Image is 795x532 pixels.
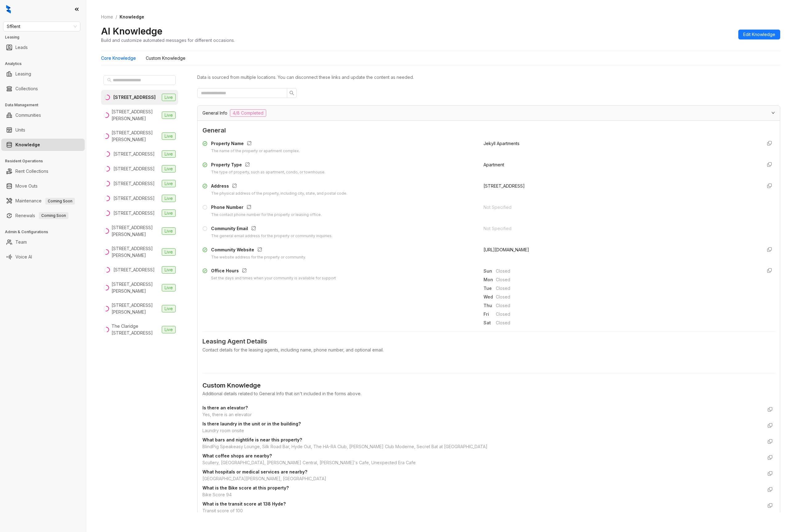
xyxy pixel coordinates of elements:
[483,247,529,252] span: [URL][DOMAIN_NAME]
[112,129,159,143] div: [STREET_ADDRESS][PERSON_NAME]
[112,281,159,294] div: [STREET_ADDRESS][PERSON_NAME]
[107,78,112,82] span: search
[45,198,75,205] span: Coming Soon
[197,74,780,81] div: Data is sourced from multiple locations. You can disconnect these links and update the content as...
[202,411,763,418] div: Yes, there is an elevator
[1,165,85,177] li: Rent Collections
[162,195,176,202] span: Live
[202,421,301,426] strong: Is there laundry in the unit or in the building?
[483,276,496,283] span: Mon
[1,251,85,263] li: Voice AI
[15,209,68,222] a: RenewalsComing Soon
[5,102,86,108] h3: Data Management
[483,319,496,326] span: Sat
[483,183,757,189] div: [STREET_ADDRESS]
[112,245,159,259] div: [STREET_ADDRESS][PERSON_NAME]
[496,294,757,300] span: Closed
[162,305,176,312] span: Live
[202,347,775,353] div: Contact details for the leasing agents, including name, phone number, and optional email.
[113,210,155,217] div: [STREET_ADDRESS]
[202,405,248,410] strong: Is there an elevator?
[211,191,347,197] div: The physical address of the property, including city, state, and postal code.
[162,266,176,274] span: Live
[211,233,332,239] div: The general email address for the property or community inquiries.
[202,443,763,450] div: BlindPig Speakeasy Lounge, Silk Road Bar, Hyde Out, The HA-RA Club, [PERSON_NAME] Club Moderne, S...
[230,109,266,117] span: 4/8 Completed
[771,111,775,115] span: expanded
[162,112,176,119] span: Live
[483,141,520,146] span: Jekyll Apartments
[15,109,41,121] a: Communities
[15,41,28,54] a: Leads
[15,124,25,136] a: Units
[496,285,757,292] span: Closed
[113,180,155,187] div: [STREET_ADDRESS]
[1,209,85,222] li: Renewals
[211,148,300,154] div: The name of the property or apartment complex.
[113,151,155,157] div: [STREET_ADDRESS]
[1,83,85,95] li: Collections
[202,475,763,482] div: [GEOGRAPHIC_DATA][PERSON_NAME], [GEOGRAPHIC_DATA]
[1,180,85,192] li: Move Outs
[15,236,27,248] a: Team
[112,108,159,122] div: [STREET_ADDRESS][PERSON_NAME]
[496,268,757,274] span: Closed
[101,25,162,37] h2: AI Knowledge
[202,507,763,514] div: Transit score of 100
[743,31,775,38] span: Edit Knowledge
[15,83,38,95] a: Collections
[162,284,176,291] span: Live
[211,140,300,148] div: Property Name
[162,209,176,217] span: Live
[162,165,176,173] span: Live
[202,491,763,498] div: Bike Score 94
[211,161,325,169] div: Property Type
[162,180,176,187] span: Live
[113,195,155,202] div: [STREET_ADDRESS]
[162,132,176,140] span: Live
[162,326,176,333] span: Live
[113,94,156,101] div: [STREET_ADDRESS]
[1,124,85,136] li: Units
[15,139,40,151] a: Knowledge
[6,5,11,14] img: logo
[202,381,775,390] div: Custom Knowledge
[289,91,294,95] span: search
[113,266,155,273] div: [STREET_ADDRESS]
[15,165,48,177] a: Rent Collections
[202,459,763,466] div: Scullery, [GEOGRAPHIC_DATA], [PERSON_NAME] Central, [PERSON_NAME]'s Cafe, Unexpected Era Cafe
[5,61,86,67] h3: Analytics
[1,41,85,54] li: Leads
[202,110,227,116] span: General Info
[202,485,289,490] strong: What is the Bike score at this property?
[483,311,496,318] span: Fri
[202,337,775,346] span: Leasing Agent Details
[496,311,757,318] span: Closed
[202,437,302,442] strong: What bars and nightlife is near this property?
[5,158,86,164] h3: Resident Operations
[162,94,176,101] span: Live
[483,294,496,300] span: Wed
[1,236,85,248] li: Team
[211,169,325,175] div: The type of property, such as apartment, condo, or townhouse.
[211,225,332,233] div: Community Email
[483,302,496,309] span: Thu
[112,224,159,238] div: [STREET_ADDRESS][PERSON_NAME]
[112,323,159,336] div: The Claridge [STREET_ADDRESS]
[483,268,496,274] span: Sun
[101,37,235,43] div: Build and customize automated messages for different occasions.
[483,285,496,292] span: Tue
[15,251,32,263] a: Voice AI
[1,195,85,207] li: Maintenance
[162,227,176,235] span: Live
[146,55,185,62] div: Custom Knowledge
[483,225,757,232] div: Not Specified
[15,180,38,192] a: Move Outs
[211,183,347,191] div: Address
[1,139,85,151] li: Knowledge
[202,453,272,458] strong: What coffee shops are nearby?
[100,14,114,20] a: Home
[15,68,31,80] a: Leasing
[116,14,117,20] li: /
[7,22,77,31] span: SfRent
